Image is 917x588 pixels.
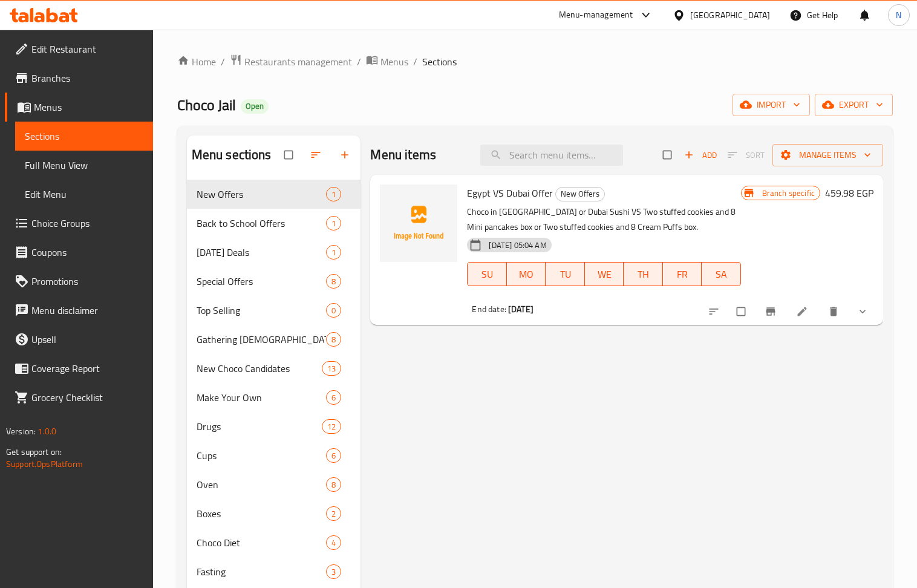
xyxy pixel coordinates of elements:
[772,144,883,166] button: Manage items
[187,528,361,557] div: Choco Diet4
[177,54,216,69] a: Home
[782,148,873,163] span: Manage items
[327,479,341,491] span: 8
[34,100,143,114] span: Menus
[757,188,820,199] span: Branch specific
[663,262,702,286] button: FR
[327,450,341,462] span: 6
[197,477,327,492] span: Oven
[230,54,352,70] a: Restaurants management
[6,423,36,439] span: Version:
[197,303,327,318] div: Top Selling
[327,566,341,578] span: 3
[5,238,153,267] a: Coupons
[484,240,551,251] span: [DATE] 05:04 AM
[472,266,501,283] span: SU
[366,54,408,70] a: Menus
[197,216,327,230] div: Back to School Offers
[25,187,143,201] span: Edit Menu
[322,421,341,433] span: 12
[796,305,811,318] a: Edit menu item
[327,537,341,549] span: 4
[5,296,153,325] a: Menu disclaimer
[546,262,584,286] button: TU
[197,419,322,434] span: Drugs
[177,54,893,70] nav: breadcrumb
[15,151,153,180] a: Full Menu View
[38,423,56,439] span: 1.0.0
[241,101,269,111] span: Open
[197,274,327,289] span: Special Offers
[327,305,341,316] span: 0
[302,142,331,168] span: Sort sections
[31,332,143,347] span: Upsell
[197,535,327,550] span: Choco Diet
[508,301,534,317] b: [DATE]
[326,477,341,492] div: items
[327,334,341,345] span: 8
[422,54,457,69] span: Sections
[327,276,341,287] span: 8
[5,325,153,354] a: Upsell
[197,187,327,201] span: New Offers
[192,146,272,164] h2: Menu sections
[729,300,755,323] span: Select to update
[5,383,153,412] a: Grocery Checklist
[757,298,786,325] button: Branch-specific-item
[668,266,697,283] span: FR
[177,91,236,119] span: Choco Jail
[197,506,327,521] div: Boxes
[327,218,341,229] span: 1
[197,564,327,579] span: Fasting
[187,180,361,209] div: New Offers1
[327,508,341,520] span: 2
[357,54,361,69] li: /
[512,266,541,283] span: MO
[326,303,341,318] div: items
[480,145,623,166] input: search
[5,209,153,238] a: Choice Groups
[326,245,341,260] div: items
[815,94,893,116] button: export
[472,301,506,317] span: End date:
[187,470,361,499] div: Oven8
[327,247,341,258] span: 1
[467,262,506,286] button: SU
[331,142,361,168] button: Add section
[467,184,553,202] span: Egypt VS Dubai Offer
[187,557,361,586] div: Fasting3
[700,298,729,325] button: sort-choices
[590,266,619,283] span: WE
[896,8,901,22] span: N
[197,390,327,405] div: Make Your Own
[244,54,352,69] span: Restaurants management
[326,448,341,463] div: items
[15,180,153,209] a: Edit Menu
[825,185,873,201] h6: 459.98 EGP
[326,187,341,201] div: items
[6,444,62,460] span: Get support on:
[197,332,327,347] div: Gathering Ramadan
[31,245,143,260] span: Coupons
[31,274,143,289] span: Promotions
[197,448,327,463] span: Cups
[327,392,341,403] span: 6
[326,274,341,289] div: items
[326,332,341,347] div: items
[187,238,361,267] div: [DATE] Deals1
[197,245,327,260] span: [DATE] Deals
[197,245,327,260] div: Friday Deals
[187,441,361,470] div: Cups6
[327,189,341,200] span: 1
[702,262,740,286] button: SA
[322,363,341,374] span: 13
[707,266,736,283] span: SA
[550,266,579,283] span: TU
[197,332,327,347] span: Gathering [DEMOGRAPHIC_DATA]
[277,143,302,166] span: Select all sections
[849,298,878,325] button: show more
[197,361,322,376] span: New Choco Candidates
